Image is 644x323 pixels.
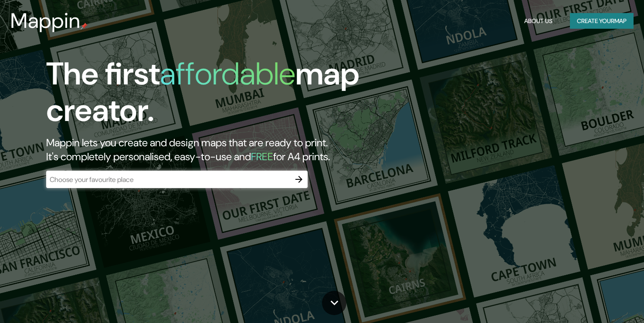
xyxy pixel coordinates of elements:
h1: The first map creator. [46,56,368,136]
button: Create yourmap [570,13,634,29]
iframe: Help widget launcher [566,289,634,313]
h1: affordable [160,54,295,94]
button: About Us [521,13,556,29]
h3: Mappin [10,9,81,33]
h2: Mappin lets you create and design maps that are ready to print. It's completely personalised, eas... [46,136,368,164]
h5: FREE [251,150,273,163]
img: mappin-pin [81,23,88,30]
input: Choose your favourite place [46,175,290,185]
